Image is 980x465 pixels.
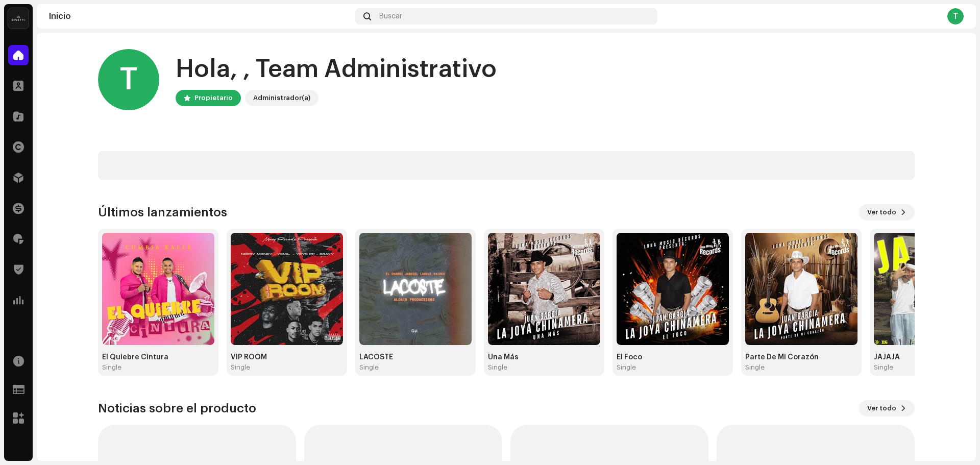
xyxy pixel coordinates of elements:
[49,12,351,20] div: Inicio
[867,398,896,419] span: Ver todo
[98,204,227,221] h3: Últimos lanzamientos
[745,363,765,372] div: Single
[231,353,343,361] div: VIP ROOM
[379,12,402,20] span: Buscar
[617,233,729,345] img: db8f16b4-19e5-453a-b7a3-c56393c4c467
[617,353,729,361] div: El Foco
[745,233,857,345] img: 8ce1d81e-f861-45c9-a062-5273eabfea76
[176,53,497,86] div: Hola, , Team Administrativo
[859,400,915,417] button: Ver todo
[359,233,472,345] img: 0776817b-49b3-401b-a054-a993a0ff7f01
[947,8,964,25] div: T
[488,233,600,345] img: ad20038d-884d-4df0-ba76-0e4fb397833c
[102,363,121,372] div: Single
[359,353,472,361] div: LACOSTE
[102,353,214,361] div: El Quiebre Cintura
[231,233,343,345] img: c2e76416-9a7f-4fe5-ba21-fa65ca856905
[102,233,214,345] img: e9dce480-5551-41ee-a060-a13d19e1a19f
[488,353,600,361] div: Una Más
[194,92,233,104] div: Propietario
[359,363,379,372] div: Single
[745,353,857,361] div: Parte De Mi Corazón
[617,363,636,372] div: Single
[874,363,893,372] div: Single
[98,400,256,417] h3: Noticias sobre el producto
[8,8,29,29] img: 02a7c2d3-3c89-4098-b12f-2ff2945c95ee
[231,363,250,372] div: Single
[867,202,896,223] span: Ver todo
[488,363,507,372] div: Single
[859,204,915,221] button: Ver todo
[253,92,310,104] div: Administrador(a)
[98,49,159,110] div: T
